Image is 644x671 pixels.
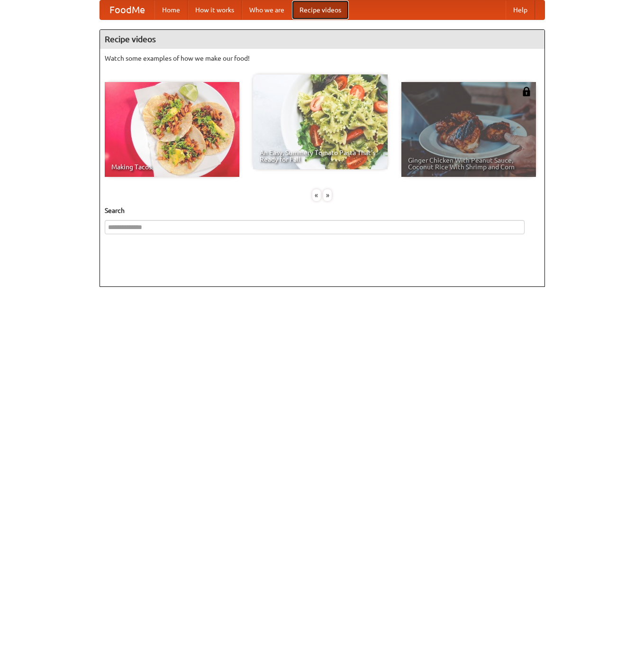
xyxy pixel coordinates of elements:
a: Making Tacos [105,82,239,177]
div: » [323,189,332,201]
h4: Recipe videos [100,30,544,49]
a: Help [506,0,535,19]
p: Watch some examples of how we make our food! [105,54,540,63]
a: Who we are [242,0,292,19]
span: An Easy, Summery Tomato Pasta That's Ready for Fall [260,149,381,163]
span: Making Tacos [111,164,233,170]
h5: Search [105,206,540,215]
a: Home [154,0,188,19]
div: « [312,189,321,201]
img: 483408.png [522,87,531,96]
a: FoodMe [100,0,154,19]
a: Recipe videos [292,0,349,19]
a: How it works [188,0,242,19]
a: An Easy, Summery Tomato Pasta That's Ready for Fall [253,74,388,169]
